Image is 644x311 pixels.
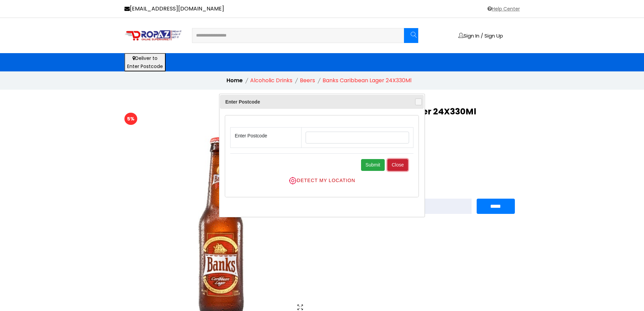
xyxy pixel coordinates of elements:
[124,53,166,71] button: Deliver toEnter Postcode
[124,113,137,125] span: 5%
[124,5,224,13] a: [EMAIL_ADDRESS][DOMAIN_NAME]
[361,159,385,171] button: Submit
[300,76,315,85] li: Beers
[230,176,413,185] button: DETECT MY LOCATION
[323,76,411,85] li: Banks Caribbean Lager 24X330Ml
[486,5,520,13] a: Help Center
[225,98,399,106] span: Enter Postcode
[124,30,182,41] img: logo
[289,177,297,185] img: location-detect
[226,76,243,84] a: Home
[458,33,503,38] a: Sign In / Sign Up
[231,127,302,148] td: Enter Postcode
[387,159,408,171] button: Close
[415,98,422,105] button: Close
[250,76,292,85] li: Alcoholic Drinks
